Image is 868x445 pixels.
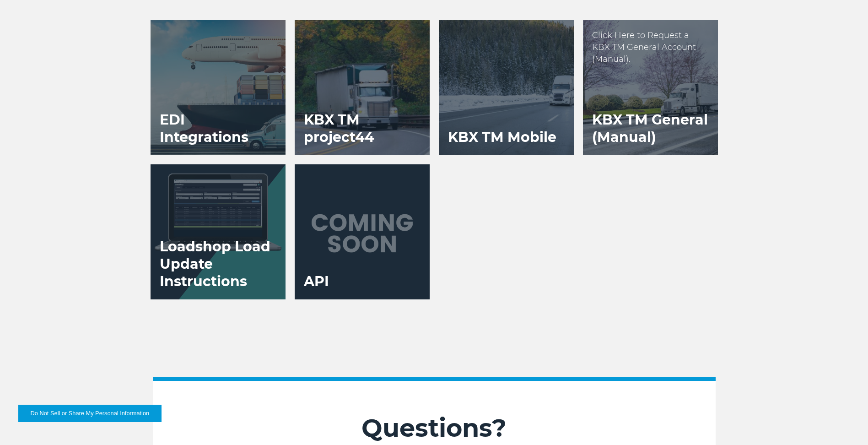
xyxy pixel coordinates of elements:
h3: KBX TM General (Manual) [583,102,718,155]
a: EDI Integrations [151,20,286,155]
h3: KBX TM Mobile [439,119,566,155]
h3: KBX TM project44 [295,102,430,155]
a: KBX TM Mobile [439,20,574,155]
h2: Questions? [153,413,716,443]
h3: Loadshop Load Update Instructions [151,229,286,299]
a: API [295,164,430,299]
a: Loadshop Load Update Instructions [151,164,286,299]
button: Do Not Sell or Share My Personal Information [18,405,162,422]
p: Click Here to Request a KBX TM General Account (Manual). [592,29,709,65]
a: KBX TM project44 [295,20,430,155]
a: KBX TM General (Manual) [583,20,718,155]
h3: EDI Integrations [151,102,286,155]
h3: API [295,264,338,299]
